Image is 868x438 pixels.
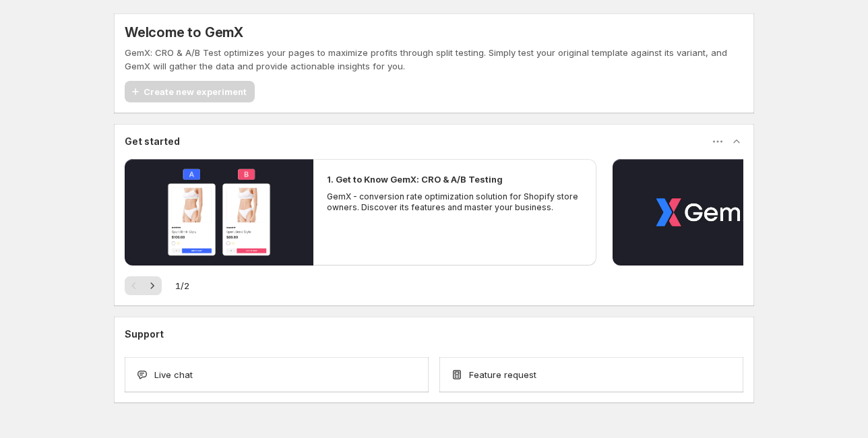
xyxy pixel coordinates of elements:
[125,135,180,148] h3: Get started
[175,279,189,292] span: 1 / 2
[469,368,536,381] span: Feature request
[125,24,243,40] h5: Welcome to GemX
[154,368,193,381] span: Live chat
[327,173,503,186] h2: 1. Get to Know GemX: CRO & A/B Testing
[327,191,583,213] p: GemX - conversion rate optimization solution for Shopify store owners. Discover its features and ...
[125,46,743,73] p: GemX: CRO & A/B Test optimizes your pages to maximize profits through split testing. Simply test ...
[125,327,164,341] h3: Support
